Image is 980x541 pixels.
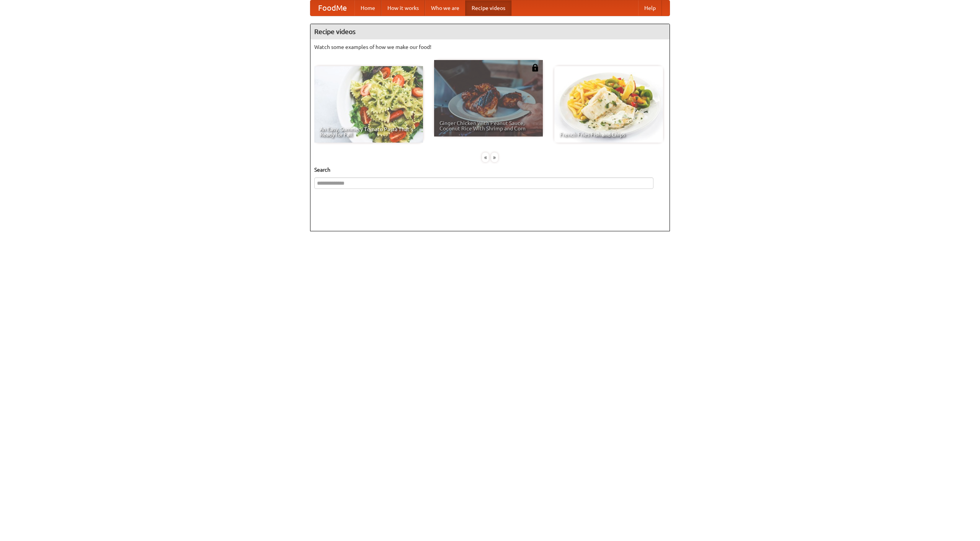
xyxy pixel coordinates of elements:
[482,153,489,162] div: «
[491,153,498,162] div: »
[310,24,670,39] h4: Recipe videos
[554,66,663,143] a: French Fries Fish and Chips
[320,127,418,137] span: An Easy, Summery Tomato Pasta That's Ready for Fall
[314,66,423,143] a: An Easy, Summery Tomato Pasta That's Ready for Fall
[531,64,539,71] img: 483408.png
[638,0,662,16] a: Help
[314,43,666,51] p: Watch some examples of how we make our food!
[465,0,511,16] a: Recipe videos
[425,0,465,16] a: Who we are
[314,166,666,174] h5: Search
[560,132,658,137] span: French Fries Fish and Chips
[381,0,425,16] a: How it works
[310,0,354,16] a: FoodMe
[354,0,381,16] a: Home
